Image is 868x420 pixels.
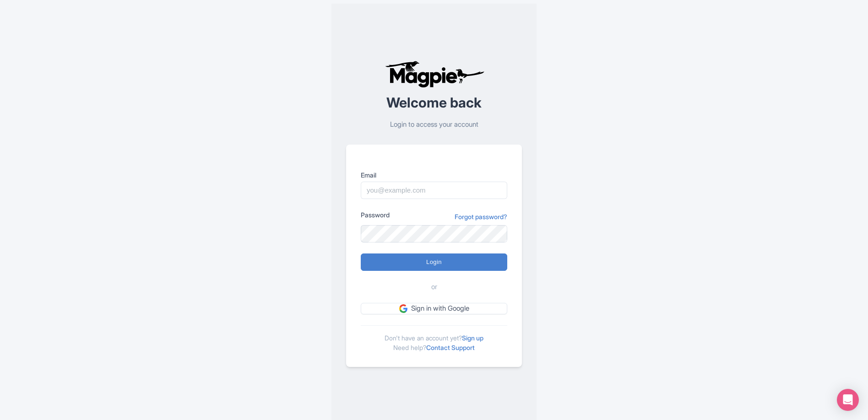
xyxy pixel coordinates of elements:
img: google.svg [399,304,407,312]
label: Password [361,210,390,220]
a: Contact Support [426,344,475,351]
a: Forgot password? [455,212,507,221]
span: or [431,282,437,292]
img: logo-ab69f6fb50320c5b225c76a69d11143b.png [383,60,486,88]
div: Don't have an account yet? Need help? [361,325,507,352]
input: Login [361,253,507,271]
p: Login to access your account [346,119,522,130]
a: Sign in with Google [361,303,507,314]
label: Email [361,170,507,180]
div: Open Intercom Messenger [837,389,859,411]
h2: Welcome back [346,95,522,110]
input: you@example.com [361,182,507,199]
a: Sign up [462,334,483,342]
